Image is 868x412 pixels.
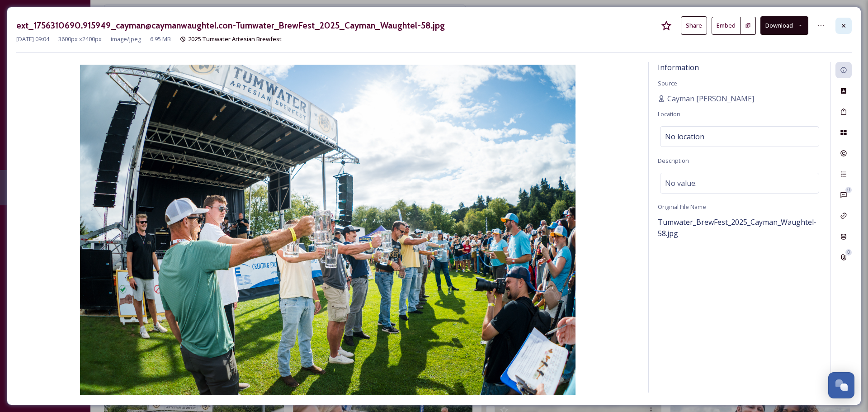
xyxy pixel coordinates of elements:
[188,35,282,43] span: 2025 Tumwater Artesian Brewfest
[845,187,852,193] div: 0
[712,17,741,35] button: Embed
[760,16,808,35] button: Download
[665,178,697,189] span: No value.
[658,79,677,87] span: Source
[150,35,171,43] span: 6.95 MB
[111,35,141,43] span: image/jpeg
[16,19,445,32] h3: ext_1756310690.915949_cayman@caymanwaughtel.con-Tumwater_BrewFest_2025_Cayman_Waughtel-58.jpg
[828,372,854,398] button: Open Chat
[58,35,102,43] span: 3600 px x 2400 px
[658,203,706,211] span: Original File Name
[16,65,639,395] img: cayman%40caymanwaughtel.con-Tumwater_BrewFest_2025_Cayman_Waughtel-58.jpg
[665,131,704,142] span: No location
[667,93,754,104] span: Cayman [PERSON_NAME]
[658,156,689,165] span: Description
[658,110,680,118] span: Location
[658,217,816,238] span: Tumwater_BrewFest_2025_Cayman_Waughtel-58.jpg
[16,35,49,43] span: [DATE] 09:04
[681,16,707,35] button: Share
[845,249,852,256] div: 0
[658,62,699,72] span: Information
